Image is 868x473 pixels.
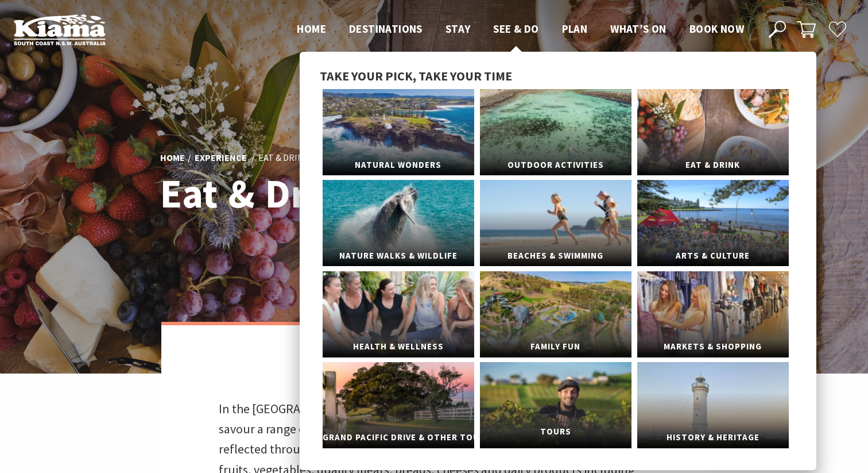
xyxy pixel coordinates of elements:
[689,22,744,36] span: Book now
[480,155,631,176] span: Outdoor Activities
[323,427,474,448] span: Grand Pacific Drive & Other Touring
[219,343,649,382] h2: Step up to the plate
[160,171,485,216] h1: Eat & Drink
[14,14,106,45] img: Kiama Logo
[297,22,326,36] span: Home
[320,68,512,84] span: Take your pick, take your time
[637,245,789,267] span: Arts & Culture
[637,427,789,448] span: History & Heritage
[610,22,666,36] span: What’s On
[637,155,789,176] span: Eat & Drink
[285,20,755,39] nav: Main Menu
[493,22,538,36] span: See & Do
[323,336,474,357] span: Health & Wellness
[195,152,247,164] a: Experience
[258,151,309,166] li: Eat & Drink
[562,22,588,36] span: Plan
[480,336,631,357] span: Family Fun
[323,245,474,267] span: Nature Walks & Wildlife
[637,336,789,357] span: Markets & Shopping
[480,245,631,267] span: Beaches & Swimming
[349,22,423,36] span: Destinations
[323,155,474,176] span: Natural Wonders
[445,22,471,36] span: Stay
[160,152,185,164] a: Home
[480,421,631,443] span: Tours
